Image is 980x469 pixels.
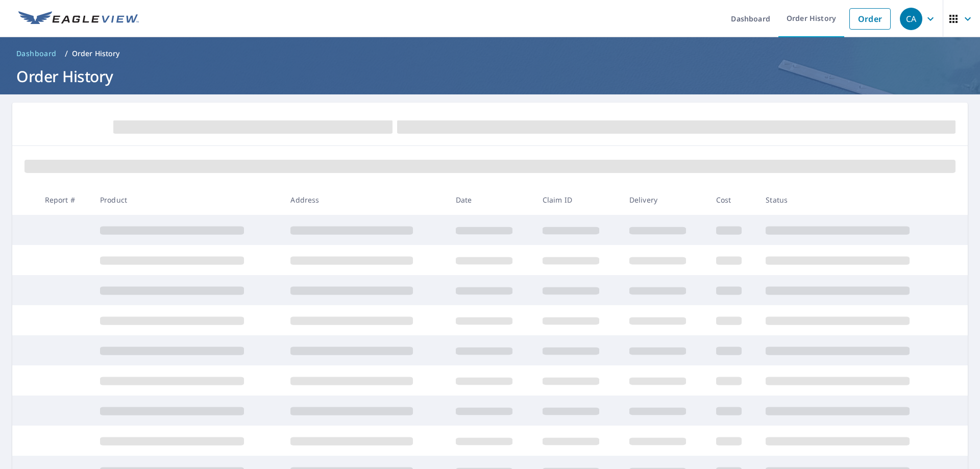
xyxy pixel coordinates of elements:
div: CA [900,8,922,30]
th: Claim ID [534,185,621,215]
nav: breadcrumb [12,45,968,62]
th: Date [448,185,534,215]
p: Order History [72,48,120,59]
th: Address [282,185,447,215]
a: Order [849,8,891,30]
th: Cost [708,185,758,215]
img: EV Logo [18,11,139,27]
th: Report # [37,185,92,215]
th: Status [757,185,948,215]
span: Dashboard [16,48,57,59]
h1: Order History [12,66,968,87]
th: Product [92,185,282,215]
a: Dashboard [12,45,61,62]
li: / [65,47,68,60]
th: Delivery [621,185,708,215]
